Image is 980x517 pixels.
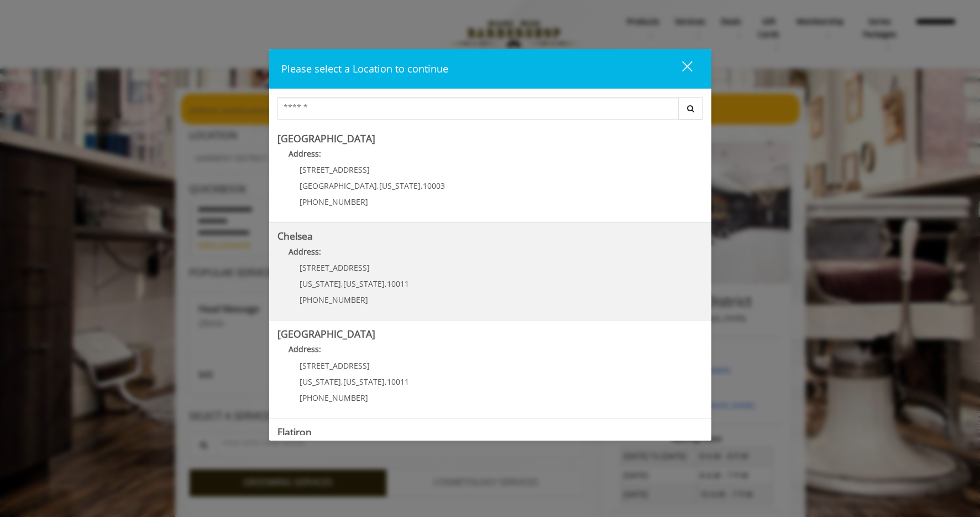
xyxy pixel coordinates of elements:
span: 10011 [387,376,409,387]
span: [STREET_ADDRESS] [300,164,370,175]
span: , [377,180,379,191]
span: , [421,180,423,191]
span: [US_STATE] [343,278,385,289]
i: Search button [684,105,697,112]
span: [PHONE_NUMBER] [300,392,368,403]
span: [PHONE_NUMBER] [300,294,368,305]
span: , [385,376,387,387]
div: Center Select [277,97,703,125]
span: [US_STATE] [379,180,421,191]
span: [PHONE_NUMBER] [300,197,368,207]
b: Chelsea [277,229,313,242]
input: Search Center [277,97,679,120]
span: [GEOGRAPHIC_DATA] [300,180,377,191]
span: [US_STATE] [300,376,341,387]
span: [STREET_ADDRESS] [300,262,370,273]
span: [US_STATE] [343,376,385,387]
button: close dialog [662,58,699,80]
b: Address: [289,148,321,159]
b: Address: [289,344,321,354]
b: Flatiron [277,425,312,438]
span: [US_STATE] [300,278,341,289]
span: [STREET_ADDRESS] [300,360,370,371]
span: 10003 [423,180,445,191]
span: , [385,278,387,289]
span: 10011 [387,278,409,289]
div: close dialog [669,60,691,77]
b: [GEOGRAPHIC_DATA] [277,327,375,340]
b: Address: [289,246,321,257]
b: [GEOGRAPHIC_DATA] [277,132,375,145]
span: , [341,278,343,289]
span: , [341,376,343,387]
span: Please select a Location to continue [281,62,448,75]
